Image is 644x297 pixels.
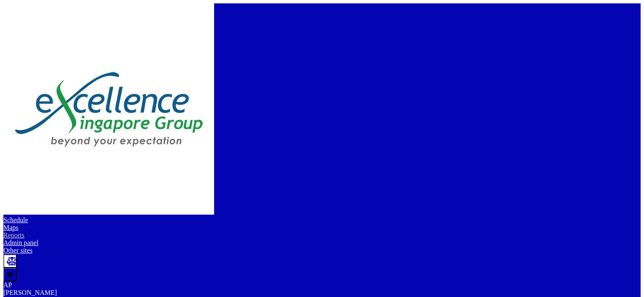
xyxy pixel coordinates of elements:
span: AP [3,281,12,289]
a: Reports [3,232,24,239]
a: Schedule [3,216,28,223]
a: Maps [3,224,19,231]
img: organization-logo [3,3,214,215]
a: Other sites [3,247,32,254]
span: [PERSON_NAME] [3,289,57,296]
a: Admin panel [3,239,38,246]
